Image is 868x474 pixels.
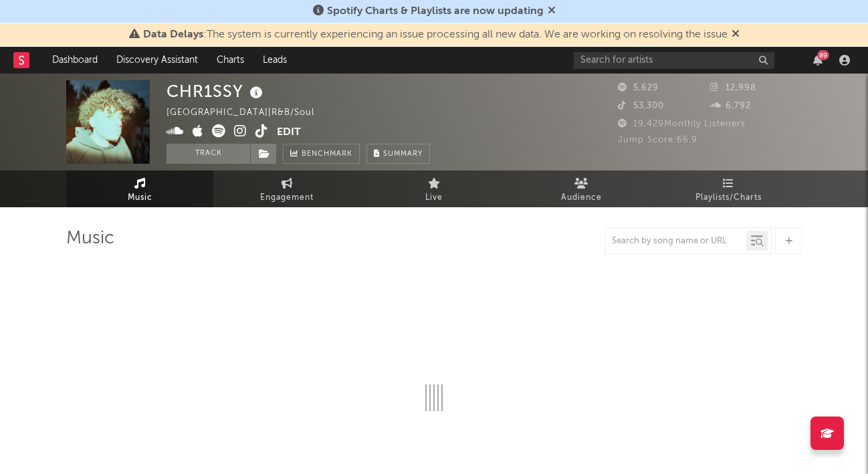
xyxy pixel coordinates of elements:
[360,170,508,207] a: Live
[695,190,762,206] span: Playlists/Charts
[425,190,443,206] span: Live
[327,6,544,17] span: Spotify Charts & Playlists are now updating
[561,190,602,206] span: Audience
[107,47,207,74] a: Discovery Assistant
[128,190,152,206] span: Music
[618,84,659,92] span: 5,629
[655,170,802,207] a: Playlists/Charts
[817,50,829,60] div: 89
[260,190,314,206] span: Engagement
[302,146,352,162] span: Benchmark
[508,170,655,207] a: Audience
[277,124,301,141] button: Edit
[618,102,664,110] span: 53,300
[167,144,250,164] button: Track
[605,236,746,247] input: Search by song name or URL
[253,47,296,74] a: Leads
[213,170,360,207] a: Engagement
[618,120,746,128] span: 19,429 Monthly Listeners
[366,144,430,164] button: Summary
[548,6,556,17] span: Dismiss
[710,102,751,110] span: 6,792
[143,29,728,40] span: : The system is currently experiencing an issue processing all new data. We are working on resolv...
[732,29,740,40] span: Dismiss
[283,144,360,164] a: Benchmark
[207,47,253,74] a: Charts
[167,105,330,121] div: [GEOGRAPHIC_DATA] | R&B/Soul
[710,84,756,92] span: 12,998
[618,136,697,144] span: Jump Score: 66.9
[383,150,423,158] span: Summary
[574,52,774,69] input: Search for artists
[66,170,213,207] a: Music
[43,47,107,74] a: Dashboard
[143,29,203,40] span: Data Delays
[167,80,266,102] div: CHR1SSY
[813,55,823,66] button: 89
